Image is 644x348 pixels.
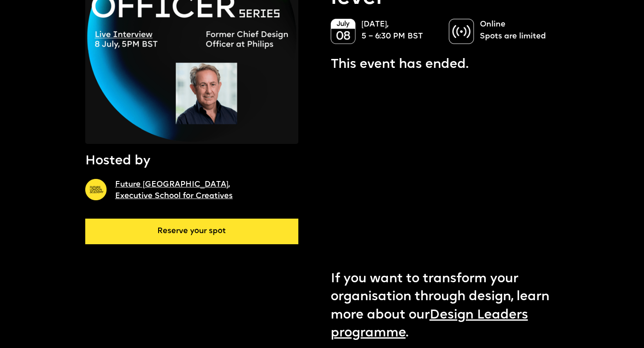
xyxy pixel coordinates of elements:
[331,270,568,342] p: If you want to transform your organisation through design, learn more about our .
[85,219,298,244] a: Reserve your spot
[85,152,150,170] p: Hosted by
[331,125,568,258] iframe: What it takes to become a Design Leader
[331,56,468,74] p: This event has ended.
[361,19,440,42] p: [DATE], 5 – 6:30 PM BST
[115,181,233,200] a: Future [GEOGRAPHIC_DATA],Executive School for Creatives
[85,179,107,200] img: A yellow circle with Future London Academy logo
[331,309,528,340] a: Design Leaders programme
[480,19,559,42] p: Online Spots are limited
